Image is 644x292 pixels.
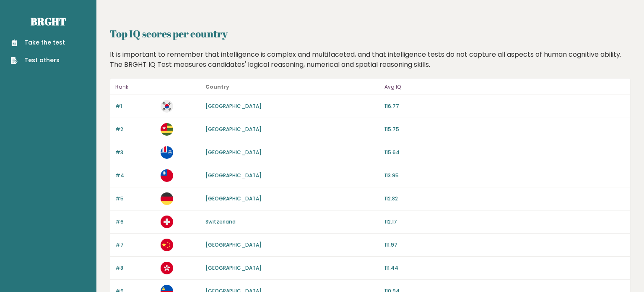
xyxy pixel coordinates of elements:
[384,103,625,110] p: 116.77
[115,103,156,110] p: #1
[384,149,625,156] p: 115.64
[115,264,156,272] p: #8
[384,264,625,272] p: 111.44
[161,123,173,136] img: tg.svg
[11,38,65,47] a: Take the test
[161,192,173,205] img: de.svg
[384,218,625,226] p: 112.17
[205,241,262,248] a: [GEOGRAPHIC_DATA]
[161,216,173,228] img: ch.svg
[115,126,156,133] p: #2
[205,264,262,271] a: [GEOGRAPHIC_DATA]
[161,100,173,113] img: kr.svg
[31,15,66,28] a: Brght
[11,56,65,65] a: Test others
[205,172,262,179] a: [GEOGRAPHIC_DATA]
[110,26,631,41] h2: Top IQ scores per country
[384,172,625,179] p: 113.95
[115,195,156,203] p: #5
[384,126,625,133] p: 115.75
[205,126,262,133] a: [GEOGRAPHIC_DATA]
[384,82,625,92] p: Avg IQ
[205,103,262,110] a: [GEOGRAPHIC_DATA]
[161,169,173,182] img: tw.svg
[115,218,156,226] p: #6
[161,262,173,274] img: hk.svg
[161,239,173,251] img: cn.svg
[205,218,236,225] a: Switzerland
[115,82,156,92] p: Rank
[115,172,156,179] p: #4
[205,195,262,202] a: [GEOGRAPHIC_DATA]
[107,50,634,70] div: It is important to remember that intelligence is complex and multifaceted, and that intelligence ...
[161,146,173,159] img: tf.svg
[384,241,625,249] p: 111.97
[205,83,229,90] b: Country
[115,241,156,249] p: #7
[384,195,625,203] p: 112.82
[115,149,156,156] p: #3
[205,149,262,156] a: [GEOGRAPHIC_DATA]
